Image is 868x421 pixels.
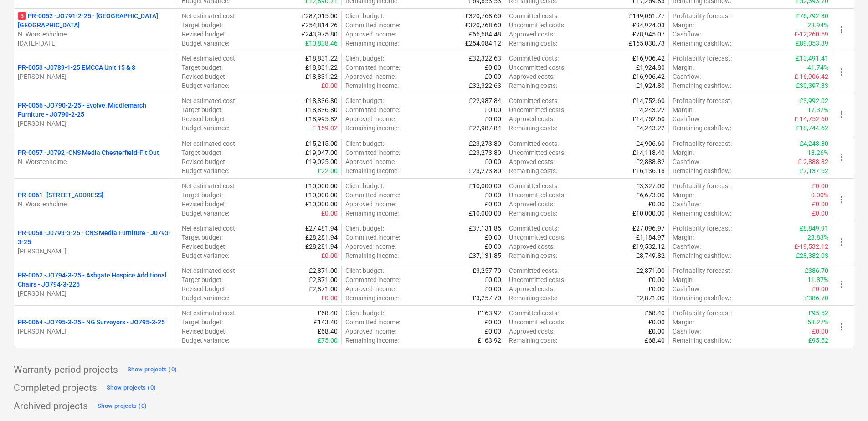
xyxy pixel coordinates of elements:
[182,157,226,166] p: Revised budget :
[469,251,501,260] p: £37,131.85
[796,251,828,260] p: £28,382.03
[645,308,665,318] p: £68.40
[345,39,399,48] p: Remaining income :
[345,81,399,90] p: Remaining income :
[18,119,174,128] p: [PERSON_NAME]
[305,200,338,209] p: £10,000.00
[673,318,694,327] p: Margin :
[345,284,396,293] p: Approved income :
[345,190,400,200] p: Committed income :
[648,200,665,209] p: £0.00
[305,224,338,233] p: £27,481.94
[836,24,847,35] span: more_vert
[509,114,555,123] p: Approved costs :
[485,105,501,114] p: £0.00
[509,39,557,48] p: Remaining costs :
[305,190,338,200] p: £10,000.00
[182,114,226,123] p: Revised budget :
[321,81,338,90] p: £0.00
[509,148,565,157] p: Uncommitted costs :
[182,21,223,30] p: Target budget :
[632,209,665,218] p: £10,000.00
[345,139,384,148] p: Client budget :
[673,190,694,200] p: Margin :
[18,11,174,48] div: 5PR-0052 -JO791-2-25 - [GEOGRAPHIC_DATA] [GEOGRAPHIC_DATA]N. Worstenholme[DATE]-[DATE]
[182,308,236,318] p: Net estimated cost :
[345,275,400,284] p: Committed income :
[485,190,501,200] p: £0.00
[345,336,399,345] p: Remaining income :
[18,228,174,256] div: PR-0058 -J0793-3-25 - CNS Media Furniture - J0793-3-25[PERSON_NAME]
[485,114,501,123] p: £0.00
[632,224,665,233] p: £27,096.97
[182,81,229,90] p: Budget variance :
[469,148,501,157] p: £23,273.80
[345,318,400,327] p: Committed income :
[305,139,338,148] p: £15,215.00
[465,21,501,30] p: £320,768.60
[807,148,828,157] p: 18.26%
[812,284,828,293] p: £0.00
[794,30,828,39] p: £-12,260.59
[796,39,828,48] p: £89,053.39
[673,275,694,284] p: Margin :
[18,327,174,336] p: [PERSON_NAME]
[182,209,229,218] p: Budget variance :
[305,105,338,114] p: £18,836.80
[673,266,732,275] p: Profitability forecast :
[673,242,701,251] p: Cashflow :
[673,284,701,293] p: Cashflow :
[807,21,828,30] p: 23.94%
[673,327,701,336] p: Cashflow :
[509,251,557,260] p: Remaining costs :
[318,327,338,336] p: £68.40
[673,114,701,123] p: Cashflow :
[305,157,338,166] p: £19,025.00
[478,308,501,318] p: £163.92
[345,242,396,251] p: Approved income :
[632,242,665,251] p: £19,532.12
[182,251,229,260] p: Budget variance :
[509,233,565,242] p: Uncommitted costs :
[18,101,174,119] p: PR-0056 - JO790-2-25 - Evolve, Middlemarch Furniture - JO790-2-25
[345,11,384,21] p: Client budget :
[673,72,701,81] p: Cashflow :
[673,209,731,218] p: Remaining cashflow :
[125,363,179,377] button: Show projects (0)
[302,21,338,30] p: £254,814.26
[509,200,555,209] p: Approved costs :
[673,39,731,48] p: Remaining cashflow :
[485,157,501,166] p: £0.00
[629,11,665,21] p: £149,051.77
[636,123,665,133] p: £4,243.22
[673,11,732,21] p: Profitability forecast :
[305,54,338,63] p: £18,831.22
[18,157,174,166] p: N. Worstenholme
[18,190,174,209] div: PR-0061 -[STREET_ADDRESS]N. Worstenholme
[305,148,338,157] p: £19,047.00
[182,148,223,157] p: Target budget :
[632,30,665,39] p: £78,945.07
[345,266,384,275] p: Client budget :
[182,30,226,39] p: Revised budget :
[95,399,149,414] button: Show projects (0)
[811,190,828,200] p: 0.00%
[345,293,399,303] p: Remaining income :
[314,318,338,327] p: £143.40
[807,233,828,242] p: 23.83%
[485,275,501,284] p: £0.00
[636,251,665,260] p: £8,749.82
[636,293,665,303] p: £2,871.00
[636,233,665,242] p: £1,184.97
[312,123,338,133] p: £-159.02
[673,251,731,260] p: Remaining cashflow :
[485,318,501,327] p: £0.00
[182,224,236,233] p: Net estimated cost :
[182,123,229,133] p: Budget variance :
[345,105,400,114] p: Committed income :
[509,81,557,90] p: Remaining costs :
[836,109,847,120] span: more_vert
[648,318,665,327] p: £0.00
[673,21,694,30] p: Margin :
[305,96,338,105] p: £18,836.80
